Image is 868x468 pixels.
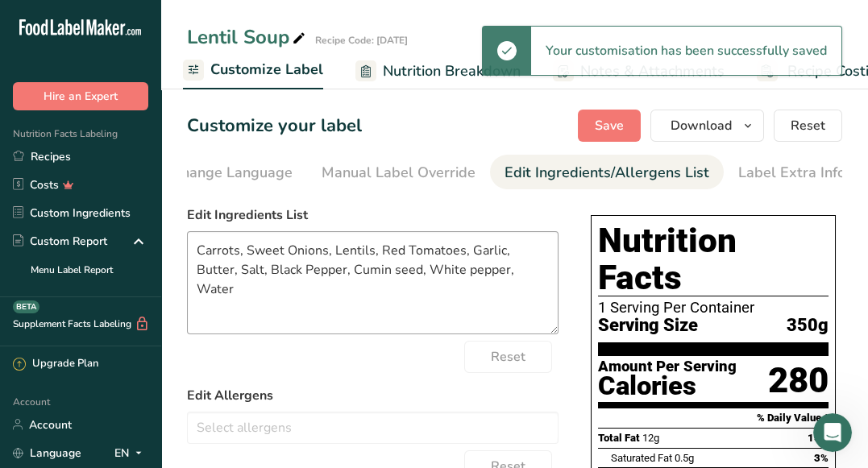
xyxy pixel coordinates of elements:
[188,415,558,440] input: Select allergens
[172,162,293,184] div: Change Language
[791,116,825,135] span: Reset
[315,33,408,48] div: Recipe Code: [DATE]
[13,439,81,467] a: Language
[13,233,107,250] div: Custom Report
[210,59,323,81] span: Customize Label
[650,110,764,142] button: Download
[768,359,829,402] div: 280
[598,408,829,428] section: % Daily Value *
[774,110,842,142] button: Reset
[671,116,732,135] span: Download
[598,316,698,336] span: Serving Size
[383,60,521,82] span: Nutrition Breakdown
[114,443,148,462] div: EN
[464,341,552,373] button: Reset
[675,452,694,464] span: 0.5g
[187,113,362,139] h1: Customize your label
[187,205,559,225] label: Edit Ingredients List
[642,432,659,444] span: 12g
[13,356,98,372] div: Upgrade Plan
[187,23,309,52] div: Lentil Soup
[611,452,672,464] span: Saturated Fat
[322,162,476,184] div: Manual Label Override
[595,116,624,135] span: Save
[578,110,641,142] button: Save
[598,300,829,316] div: 1 Serving Per Container
[505,162,709,184] div: Edit Ingredients/Allergens List
[813,413,852,452] iframe: Intercom live chat
[491,347,525,367] span: Reset
[13,300,39,313] div: BETA
[531,27,841,75] div: Your customisation has been successfully saved
[13,82,148,110] button: Hire an Expert
[598,359,737,375] div: Amount Per Serving
[808,432,829,444] span: 15%
[598,432,640,444] span: Total Fat
[787,316,829,336] span: 350g
[598,222,829,296] h1: Nutrition Facts
[355,53,521,89] a: Nutrition Breakdown
[598,375,737,398] div: Calories
[814,452,829,464] span: 3%
[738,162,845,184] div: Label Extra Info
[183,52,323,90] a: Customize Label
[187,386,559,405] label: Edit Allergens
